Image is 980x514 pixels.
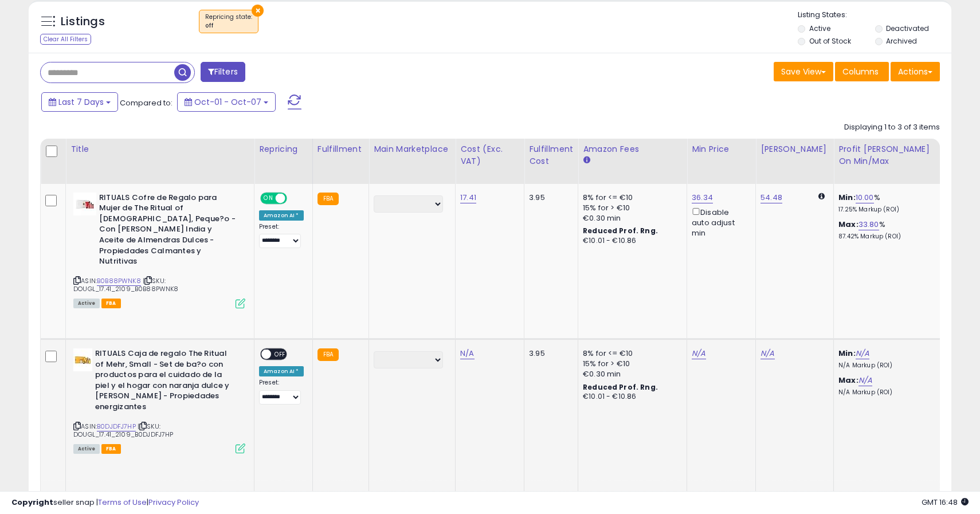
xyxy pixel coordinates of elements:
p: 87.42% Markup (ROI) [838,233,934,241]
i: Calculated using Dynamic Max Price. [818,193,825,200]
label: Out of Stock [809,36,851,46]
button: Columns [835,62,889,81]
a: B0B88PWNK8 [97,276,141,286]
a: Privacy Policy [148,497,199,508]
div: Main Marketplace [374,143,450,155]
button: Oct-01 - Oct-07 [177,92,276,112]
div: Amazon Fees [583,143,682,155]
span: OFF [271,350,289,359]
span: 2025-10-15 16:48 GMT [922,497,969,508]
div: Fulfillment Cost [529,143,573,167]
div: ASIN: [73,193,245,307]
img: 31YnHKM-eDL._SL40_.jpg [73,193,96,215]
b: RITUALS Cofre de Regalo para Mujer de The Ritual of [DEMOGRAPHIC_DATA], Peque?o - Con [PERSON_NAM... [99,193,238,270]
b: Reduced Prof. Rng. [583,226,658,236]
span: Compared to: [120,97,173,108]
p: N/A Markup (ROI) [838,389,934,397]
b: RITUALS Caja de regalo The Ritual of Mehr, Small - Set de ba?o con productos para el cuidado de l... [95,348,234,415]
div: % [838,193,934,214]
a: B0DJDFJ7HP [97,422,136,431]
label: Archived [886,36,917,46]
b: Reduced Prof. Rng. [583,382,658,392]
a: 54.48 [761,192,782,203]
a: Terms of Use [98,497,147,508]
div: 3.95 [529,193,569,203]
label: Active [809,23,830,33]
span: ON [261,193,276,203]
div: 15% for > €10 [583,359,678,369]
div: 8% for <= €10 [583,348,678,359]
button: Save View [774,62,833,81]
strong: Copyright [11,497,53,508]
span: All listings currently available for purchase on Amazon [73,444,100,454]
th: The percentage added to the cost of goods (COGS) that forms the calculator for Min & Max prices. [834,139,943,184]
div: Preset: [259,223,304,249]
div: Fulfillment [317,143,364,155]
b: Max: [838,219,859,230]
div: ASIN: [73,348,245,452]
div: Amazon AI * [259,210,304,221]
div: Repricing [259,143,308,155]
a: N/A [859,375,872,386]
div: Disable auto adjust min [692,206,747,239]
button: × [252,5,264,17]
button: Actions [891,62,940,81]
a: N/A [692,348,705,359]
span: FBA [101,299,121,308]
span: Last 7 Days [58,96,104,108]
div: Profit [PERSON_NAME] on Min/Max [838,143,938,167]
a: 10.00 [856,192,874,203]
th: CSV column name: cust_attr_1_Main Marketplace [369,139,456,184]
h5: Listings [61,14,105,30]
div: 15% for > €10 [583,203,678,213]
button: Filters [201,62,245,82]
div: seller snap | | [11,497,199,508]
label: Deactivated [886,23,929,33]
div: €0.30 min [583,369,678,379]
div: [PERSON_NAME] [761,143,829,155]
small: FBA [317,193,339,205]
span: OFF [285,193,304,203]
a: 36.34 [692,192,713,203]
a: N/A [856,348,869,359]
a: 33.80 [859,219,879,230]
small: FBA [317,348,339,361]
div: Title [70,143,249,155]
p: Listing States: [798,10,951,21]
div: 3.95 [529,348,569,359]
small: Amazon Fees. [583,155,590,166]
div: Preset: [259,379,304,405]
b: Max: [838,375,859,386]
span: Repricing state : [205,13,252,30]
div: Displaying 1 to 3 of 3 items [844,122,940,133]
div: off [205,22,252,30]
span: All listings currently available for purchase on Amazon [73,299,100,308]
span: Oct-01 - Oct-07 [194,96,261,108]
a: 17.41 [460,192,476,203]
div: €10.01 - €10.86 [583,236,678,246]
img: 31GP+FXiijL._SL40_.jpg [73,348,92,371]
div: Cost (Exc. VAT) [460,143,519,167]
span: | SKU: DOUGL_17.41_2109_B0DJDFJ7HP [73,422,174,439]
div: Min Price [692,143,751,155]
div: Amazon AI * [259,366,304,376]
div: % [838,219,934,241]
div: 8% for <= €10 [583,193,678,203]
a: N/A [761,348,774,359]
span: Columns [842,66,879,77]
div: €0.30 min [583,213,678,223]
span: | SKU: DOUGL_17.41_2109_B0B88PWNK8 [73,276,179,293]
b: Min: [838,348,856,359]
a: N/A [460,348,474,359]
b: Min: [838,192,856,203]
div: Clear All Filters [40,34,91,45]
p: N/A Markup (ROI) [838,362,934,370]
div: €10.01 - €10.86 [583,392,678,402]
span: FBA [101,444,121,454]
button: Last 7 Days [41,92,118,112]
p: 17.25% Markup (ROI) [838,206,934,214]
